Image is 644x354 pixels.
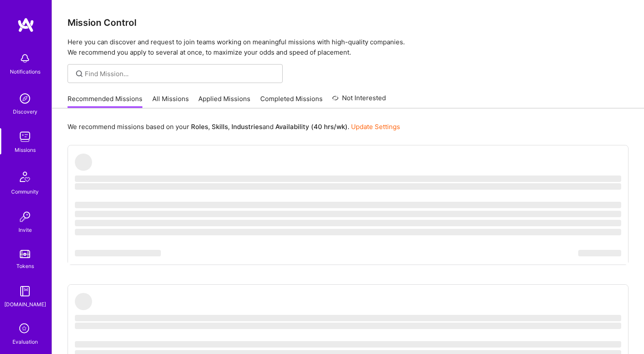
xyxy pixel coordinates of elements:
[198,94,250,108] a: Applied Missions
[68,122,400,131] p: We recommend missions based on your , , and .
[17,17,34,33] img: logo
[16,208,34,225] img: Invite
[74,69,84,79] i: icon SearchGrey
[16,128,34,145] img: teamwork
[15,145,36,154] div: Missions
[16,283,34,300] img: guide book
[191,123,208,131] b: Roles
[20,250,30,258] img: tokens
[16,90,34,107] img: discovery
[212,123,228,131] b: Skills
[11,187,39,196] div: Community
[16,262,34,271] div: Tokens
[68,94,142,108] a: Recommended Missions
[12,337,38,346] div: Evaluation
[85,69,276,78] input: Find Mission...
[10,67,40,76] div: Notifications
[332,93,386,108] a: Not Interested
[17,321,33,337] i: icon SelectionTeam
[13,107,37,116] div: Discovery
[18,225,32,234] div: Invite
[68,37,629,58] p: Here you can discover and request to join teams working on meaningful missions with high-quality ...
[260,94,323,108] a: Completed Missions
[16,50,34,67] img: bell
[15,166,35,187] img: Community
[68,17,629,28] h3: Mission Control
[152,94,189,108] a: All Missions
[231,123,262,131] b: Industries
[4,300,46,309] div: [DOMAIN_NAME]
[275,123,348,131] b: Availability (40 hrs/wk)
[351,123,400,131] a: Update Settings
